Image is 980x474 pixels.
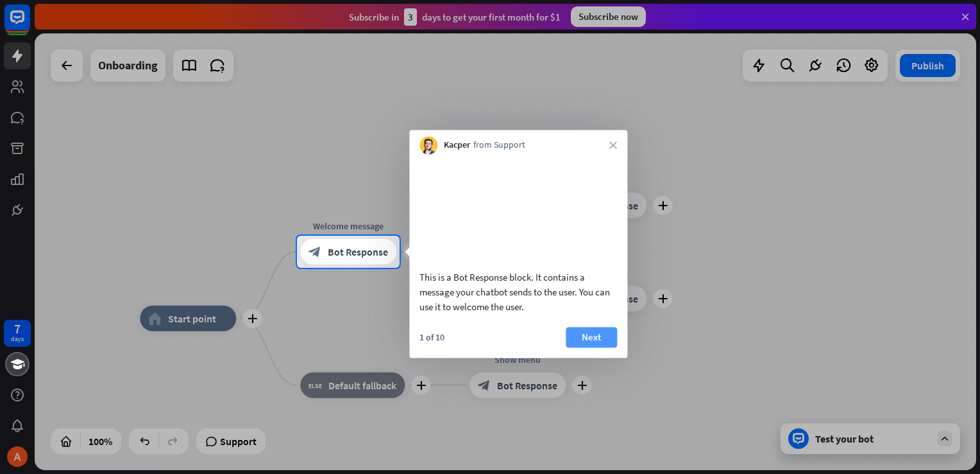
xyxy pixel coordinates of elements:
span: Bot Response [328,245,388,258]
button: Open LiveChat chat widget [10,5,49,44]
i: close [609,141,617,149]
div: 1 of 10 [419,331,444,343]
i: block_bot_response [308,245,321,258]
button: Next [566,327,617,347]
span: from Support [473,139,525,152]
span: Kacper [444,139,470,152]
div: This is a Bot Response block. It contains a message your chatbot sends to the user. You can use i... [419,270,617,314]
